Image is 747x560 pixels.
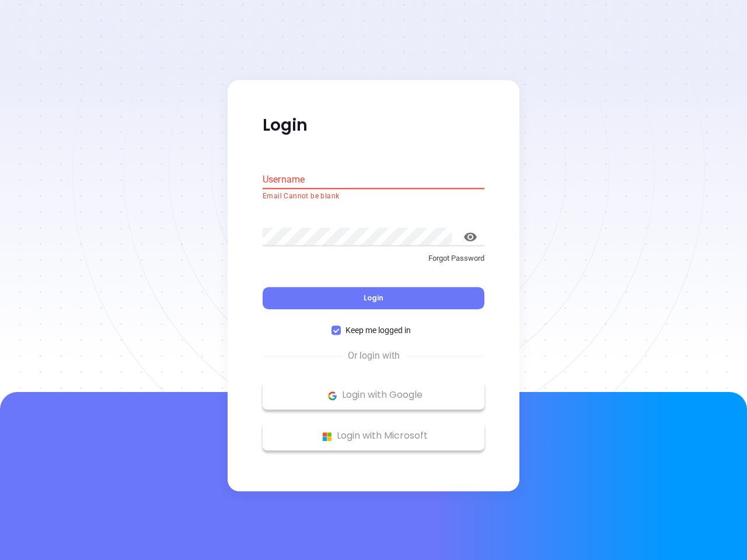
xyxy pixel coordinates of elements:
span: Login [364,293,383,303]
button: toggle password visibility [456,223,484,251]
span: Or login with [342,349,406,363]
p: Email Cannot be blank [263,191,484,202]
img: Microsoft Logo [320,429,334,444]
img: Google Logo [325,388,340,403]
span: Keep me logged in [341,324,416,337]
p: Login with Google [268,387,479,404]
p: Forgot Password [263,253,484,264]
a: Forgot Password [263,253,484,274]
button: Microsoft Logo Login with Microsoft [263,422,484,451]
p: Login with Microsoft [268,428,479,445]
p: Login [263,115,484,136]
button: Google Logo Login with Google [263,381,484,410]
button: Login [263,288,484,310]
